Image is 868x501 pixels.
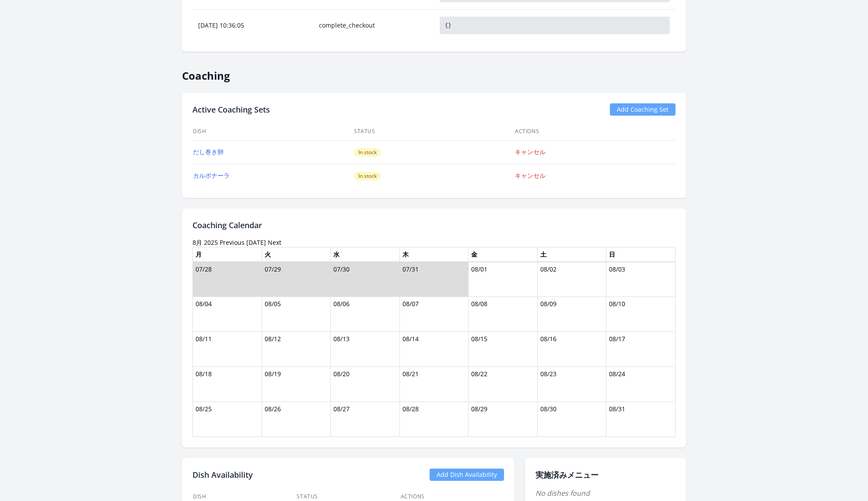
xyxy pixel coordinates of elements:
h2: 実施済みメニュー [535,469,675,481]
td: 08/26 [262,402,331,437]
td: 08/08 [469,297,538,332]
td: 08/30 [537,402,606,437]
th: Status [353,123,514,141]
td: 08/03 [606,262,675,297]
td: 08/15 [469,332,538,367]
td: 07/31 [399,262,469,297]
td: 08/17 [606,332,675,367]
th: 土 [537,247,606,262]
td: 08/19 [262,367,331,402]
td: 08/22 [469,367,538,402]
td: 08/06 [331,297,400,332]
th: 水 [331,247,400,262]
td: 08/04 [193,297,262,332]
td: 08/25 [193,402,262,437]
td: 08/05 [262,297,331,332]
td: 08/07 [399,297,469,332]
p: No dishes found [535,488,675,498]
td: 08/27 [331,402,400,437]
div: complete_checkout [314,21,434,30]
td: 08/14 [399,332,469,367]
td: 08/01 [469,262,538,297]
td: 08/02 [537,262,606,297]
td: 08/16 [537,332,606,367]
span: In stock [354,148,381,157]
a: Next [268,238,281,247]
time: 8月 2025 [192,238,218,247]
td: 08/12 [262,332,331,367]
td: 08/10 [606,297,675,332]
td: 07/30 [331,262,400,297]
a: Add Coaching Set [610,103,675,116]
a: キャンセル [515,171,546,180]
th: 月 [193,247,262,262]
td: 08/18 [193,367,262,402]
a: だし巻き卵 [193,148,224,156]
th: 火 [262,247,331,262]
td: 08/31 [606,402,675,437]
td: 07/28 [193,262,262,297]
td: 08/29 [469,402,538,437]
td: 08/23 [537,367,606,402]
th: Dish [192,123,353,141]
a: [DATE] [246,238,266,247]
h2: Active Coaching Sets [192,103,270,116]
td: 08/24 [606,367,675,402]
th: Actions [514,123,675,141]
td: 08/09 [537,297,606,332]
h2: Coaching [182,62,686,82]
td: 08/21 [399,367,469,402]
a: カルボナーラ [193,171,230,180]
th: 木 [399,247,469,262]
td: 08/20 [331,367,400,402]
h2: Dish Availability [192,469,253,481]
a: Previous [220,238,245,247]
td: 08/11 [193,332,262,367]
th: 金 [469,247,538,262]
h2: Coaching Calendar [192,219,675,231]
pre: {} [440,17,670,34]
div: [DATE] 10:36:05 [193,21,313,30]
a: キャンセル [515,148,546,156]
a: Add Dish Availability [430,469,504,481]
th: 日 [606,247,675,262]
span: In stock [354,172,381,180]
td: 08/13 [331,332,400,367]
td: 08/28 [399,402,469,437]
td: 07/29 [262,262,331,297]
